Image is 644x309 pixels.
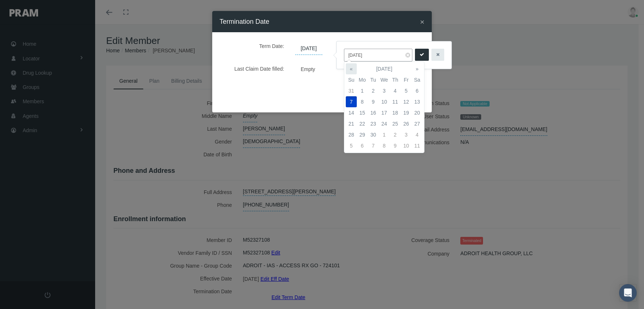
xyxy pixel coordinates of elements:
[357,96,368,107] td: 8
[346,140,357,151] td: 5
[379,96,390,107] td: 10
[368,74,379,85] th: Tu
[379,74,390,85] th: We
[390,140,401,151] td: 9
[379,118,390,129] td: 24
[412,118,423,129] td: 27
[225,40,290,55] label: Term Date:
[357,140,368,151] td: 6
[379,85,390,96] td: 3
[390,85,401,96] td: 4
[401,118,412,129] td: 26
[346,118,357,129] td: 21
[412,107,423,118] td: 20
[225,62,290,75] label: Last Claim Date filled:
[357,107,368,118] td: 15
[346,107,357,118] td: 14
[401,74,412,85] th: Fr
[220,16,269,27] h4: Termination Date
[412,129,423,140] td: 4
[368,107,379,118] td: 16
[379,129,390,140] td: 1
[412,63,423,74] th: »
[401,96,412,107] td: 12
[619,284,637,302] div: Open Intercom Messenger
[390,107,401,118] td: 18
[368,129,379,140] td: 30
[412,96,423,107] td: 13
[412,74,423,85] th: Sa
[390,129,401,140] td: 2
[357,74,368,85] th: Mo
[368,96,379,107] td: 9
[390,74,401,85] th: Th
[346,96,357,107] td: 7
[357,85,368,96] td: 1
[412,85,423,96] td: 6
[420,18,424,26] span: ×
[346,129,357,140] td: 28
[368,85,379,96] td: 2
[295,42,322,55] span: [DATE]
[346,85,357,96] td: 31
[390,96,401,107] td: 11
[401,140,412,151] td: 10
[412,140,423,151] td: 11
[368,118,379,129] td: 23
[346,63,357,74] th: «
[390,118,401,129] td: 25
[401,129,412,140] td: 3
[357,118,368,129] td: 22
[401,107,412,118] td: 19
[401,85,412,96] td: 5
[368,140,379,151] td: 7
[420,18,424,26] button: Close
[357,63,412,74] th: [DATE]
[379,107,390,118] td: 17
[357,129,368,140] td: 29
[346,74,357,85] th: Su
[379,140,390,151] td: 8
[295,64,321,74] span: Empty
